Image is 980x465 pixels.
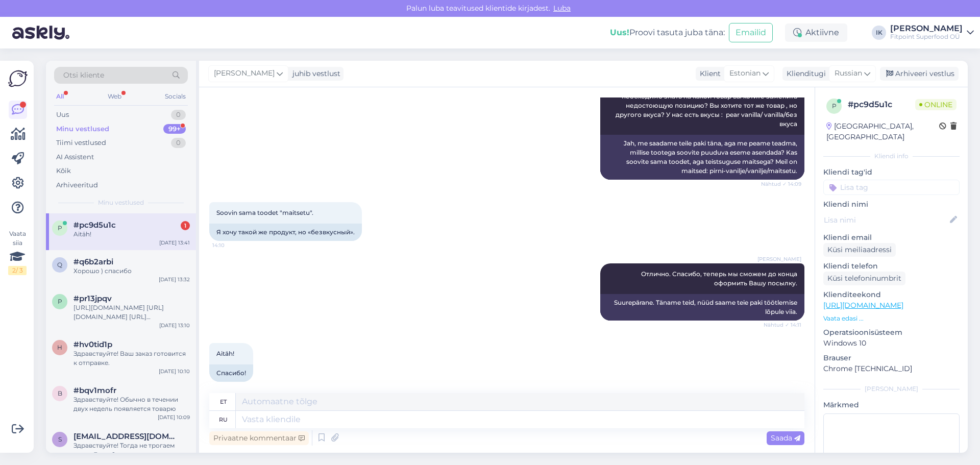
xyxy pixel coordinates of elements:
b: Uus! [610,28,629,37]
span: #q6b2arbi [73,257,113,266]
div: 1 [181,221,190,230]
div: [DATE] 13:41 [159,239,190,247]
span: Да, мы отправим Вам [DATE] Вашу посылку, но нам необходимо знать на какой товар вы хотите заменит... [616,83,799,128]
div: 0 [171,138,186,148]
div: Proovi tasuta juba täna: [610,27,725,39]
span: #bqv1mofr [73,386,116,395]
input: Lisa nimi [824,214,948,226]
span: Russian [835,68,862,79]
div: Я хочу такой же продукт, но «безвкусный». [209,224,362,241]
span: #hv0tid1p [73,340,112,349]
span: Luba [550,4,574,13]
span: b [58,389,62,397]
div: [PERSON_NAME] [823,384,960,394]
span: 14:12 [212,382,251,390]
div: Aktiivne [785,23,847,42]
div: # pc9d5u1c [848,99,915,111]
div: Здравствуйте! Тогда не трогаем заказ. Если будут вопросы - обращайтесь! ъ [73,441,190,459]
div: Socials [163,90,188,103]
span: Aitäh! [216,350,234,357]
button: Emailid [729,23,773,42]
div: [DATE] 10:09 [158,413,190,421]
p: Klienditeekond [823,289,960,300]
div: Kõik [56,166,71,176]
div: 2 / 3 [8,266,27,275]
span: Отлично. Спасибо, теперь мы сможем до конца оформить Вашу посылку. [641,270,799,287]
div: [URL][DOMAIN_NAME] [URL][DOMAIN_NAME] [URL][DOMAIN_NAME] [73,303,190,322]
div: Fitpoint Superfood OÜ [890,33,963,41]
span: Soovin sama toodet "maitsetu". [216,209,313,216]
div: Jah, me saadame teile paki täna, aga me peame teadma, millise tootega soovite puuduva eseme asend... [600,135,804,180]
span: Estonian [729,68,761,79]
img: Askly Logo [8,69,28,88]
div: [DATE] 10:10 [159,368,190,375]
div: Kliendi info [823,152,960,161]
div: [PERSON_NAME] [890,25,963,33]
input: Lisa tag [823,180,960,195]
div: Klienditugi [782,68,826,79]
div: Vaata siia [8,229,27,275]
span: 14:10 [212,241,251,249]
span: [PERSON_NAME] [757,255,801,263]
span: p [58,224,62,232]
div: Küsi telefoninumbrit [823,272,905,285]
span: slavjaan1@gmail.com [73,432,180,441]
p: Kliendi nimi [823,199,960,210]
p: Kliendi email [823,232,960,243]
div: Suurepärane. Täname teid, nüüd saame teie paki töötlemise lõpule viia. [600,294,804,321]
div: Tiimi vestlused [56,138,106,148]
div: Спасибо! [209,364,253,382]
span: p [832,102,837,110]
p: Windows 10 [823,338,960,349]
div: Küsi meiliaadressi [823,243,896,257]
span: s [58,435,62,443]
span: h [57,344,62,351]
div: [DATE] 13:32 [159,276,190,283]
div: Uus [56,110,69,120]
span: [PERSON_NAME] [214,68,275,79]
p: Vaata edasi ... [823,314,960,323]
div: Хорошо ) спасибо [73,266,190,276]
div: Здравствуйте! Обычно в течении двух недель появляется товарю [73,395,190,413]
div: IK [872,26,886,40]
div: Klient [696,68,721,79]
p: Operatsioonisüsteem [823,327,960,338]
div: Aitäh! [73,230,190,239]
p: Brauser [823,353,960,363]
span: #pr13jpqv [73,294,112,303]
div: et [220,393,227,410]
a: [PERSON_NAME]Fitpoint Superfood OÜ [890,25,974,41]
div: AI Assistent [56,152,94,162]
span: #pc9d5u1c [73,221,116,230]
span: Nähtud ✓ 14:11 [763,321,801,329]
div: Arhiveeri vestlus [880,67,959,81]
div: Minu vestlused [56,124,109,134]
p: Chrome [TECHNICAL_ID] [823,363,960,374]
span: p [58,298,62,305]
div: Privaatne kommentaar [209,431,309,445]
div: Arhiveeritud [56,180,98,190]
div: All [54,90,66,103]
span: Saada [771,433,800,443]
p: Kliendi telefon [823,261,960,272]
div: 0 [171,110,186,120]
span: Nähtud ✓ 14:09 [761,180,801,188]
span: q [57,261,62,268]
div: [DATE] 13:10 [159,322,190,329]
span: Minu vestlused [98,198,144,207]
p: Kliendi tag'id [823,167,960,178]
span: Otsi kliente [63,70,104,81]
div: Здравствуйте! Ваш заказ готовится к отправке. [73,349,190,368]
a: [URL][DOMAIN_NAME] [823,301,903,310]
div: [GEOGRAPHIC_DATA], [GEOGRAPHIC_DATA] [826,121,939,142]
div: juhib vestlust [288,68,340,79]
div: 99+ [163,124,186,134]
div: Web [106,90,124,103]
span: Online [915,99,957,110]
div: ru [219,411,228,428]
p: Märkmed [823,400,960,410]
